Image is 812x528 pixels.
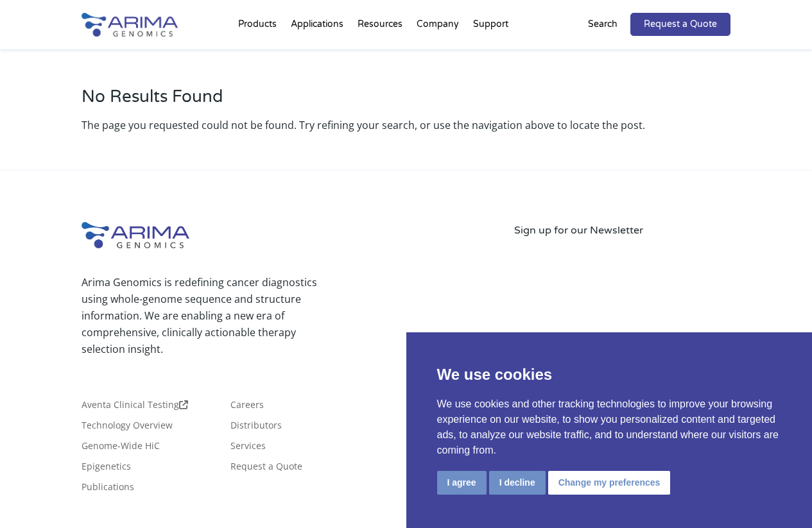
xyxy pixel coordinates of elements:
button: I agree [437,471,487,495]
a: Publications [82,482,134,497]
a: Distributors [230,421,282,435]
p: Search [588,16,618,33]
a: Request a Quote [630,13,730,36]
p: Sign up for our Newsletter [514,222,730,239]
p: We use cookies [437,363,782,386]
p: We use cookies and other tracking technologies to improve your browsing experience on our website... [437,396,782,458]
a: Careers [230,400,264,414]
a: Epigenetics [82,462,131,476]
iframe: Form 0 [514,239,730,335]
img: Arima-Genomics-logo [82,13,178,37]
a: Aventa Clinical Testing [82,400,188,414]
a: Request a Quote [230,462,302,476]
a: Genome-Wide HiC [82,441,160,456]
a: Technology Overview [82,421,173,435]
button: I decline [489,471,546,495]
p: Arima Genomics is redefining cancer diagnostics using whole-genome sequence and structure informa... [82,274,341,357]
button: Change my preferences [548,471,671,495]
p: The page you requested could not be found. Try refining your search, or use the navigation above ... [82,117,731,133]
a: Services [230,441,266,456]
h1: No Results Found [82,87,731,117]
img: Arima-Genomics-logo [82,222,190,248]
